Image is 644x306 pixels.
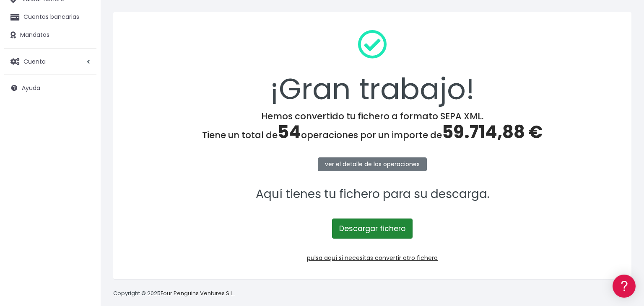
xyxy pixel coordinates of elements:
a: API [8,214,159,227]
a: ver el detalle de las operaciones [318,157,427,171]
a: Ayuda [4,79,96,97]
a: Problemas habituales [8,119,159,132]
a: Mandatos [4,26,96,44]
h4: Hemos convertido tu fichero a formato SEPA XML. Tiene un total de operaciones por un importe de [124,111,621,143]
div: Información general [8,58,159,66]
a: Perfiles de empresas [8,145,159,158]
a: Cuentas bancarias [4,8,96,26]
button: Contáctanos [8,224,159,239]
a: Descargar fichero [332,219,413,239]
p: Copyright © 2025 . [113,289,235,298]
a: POWERED BY ENCHANT [115,241,161,249]
a: Formatos [8,106,159,119]
span: Cuenta [23,57,46,65]
a: Four Penguins Ventures S.L. [161,289,234,297]
a: Videotutoriales [8,132,159,145]
div: Facturación [8,166,159,174]
a: Información general [8,71,159,84]
div: Convertir ficheros [8,93,159,100]
span: 54 [278,120,301,144]
a: Cuenta [4,53,96,70]
p: Aquí tienes tu fichero para su descarga. [124,185,621,204]
div: Programadores [8,201,159,209]
a: pulsa aquí si necesitas convertir otro fichero [307,254,438,262]
div: ¡Gran trabajo! [124,23,621,111]
span: Ayuda [22,84,40,92]
span: 59.714,88 € [442,120,543,144]
a: General [8,180,159,193]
